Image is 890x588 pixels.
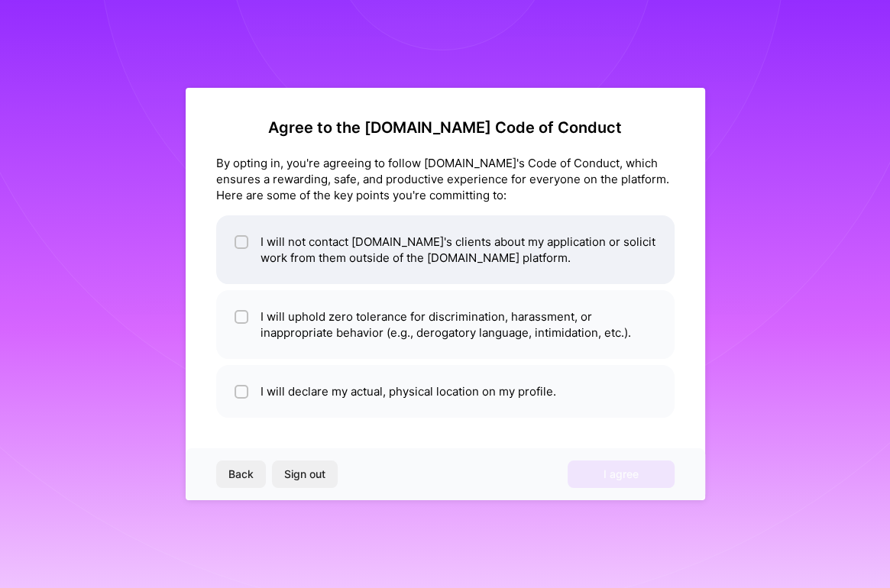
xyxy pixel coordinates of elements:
button: Back [216,460,266,488]
div: By opting in, you're agreeing to follow [DOMAIN_NAME]'s Code of Conduct, which ensures a rewardin... [216,155,675,203]
button: Sign out [272,460,338,488]
span: Sign out [284,467,325,482]
li: I will declare my actual, physical location on my profile. [216,365,675,418]
li: I will not contact [DOMAIN_NAME]'s clients about my application or solicit work from them outside... [216,215,675,284]
li: I will uphold zero tolerance for discrimination, harassment, or inappropriate behavior (e.g., der... [216,290,675,359]
span: Back [228,467,254,482]
h2: Agree to the [DOMAIN_NAME] Code of Conduct [216,118,675,137]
